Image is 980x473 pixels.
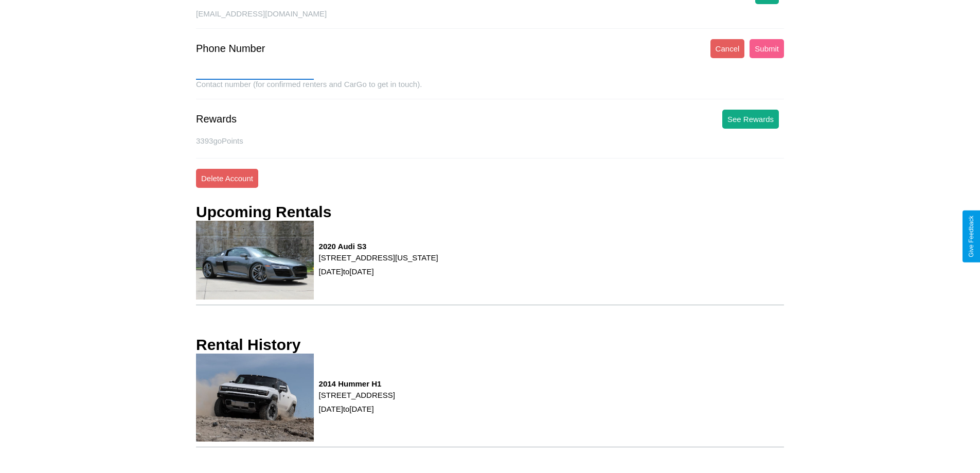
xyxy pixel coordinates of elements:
[319,379,395,388] h3: 2014 Hummer H1
[196,336,300,354] h3: Rental History
[196,80,784,99] div: Contact number (for confirmed renters and CarGo to get in touch).
[196,169,258,188] button: Delete Account
[319,265,438,278] p: [DATE] to [DATE]
[196,113,237,125] div: Rewards
[196,9,784,29] div: [EMAIL_ADDRESS][DOMAIN_NAME]
[196,354,314,442] img: rental
[968,216,975,257] div: Give Feedback
[319,402,395,416] p: [DATE] to [DATE]
[722,110,779,129] button: See Rewards
[750,39,784,58] button: Submit
[196,134,784,148] p: 3393 goPoints
[196,203,331,221] h3: Upcoming Rentals
[319,388,395,402] p: [STREET_ADDRESS]
[319,251,438,265] p: [STREET_ADDRESS][US_STATE]
[196,221,314,299] img: rental
[319,242,438,251] h3: 2020 Audi S3
[196,43,265,55] div: Phone Number
[710,39,745,58] button: Cancel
